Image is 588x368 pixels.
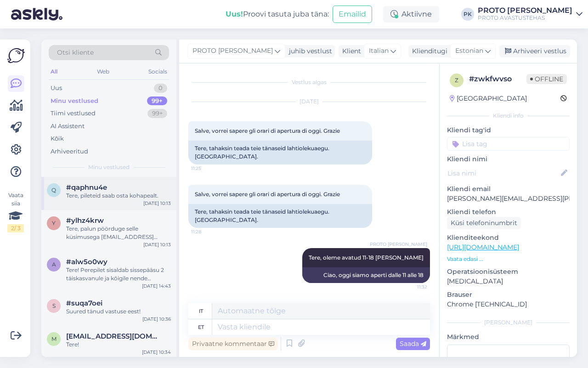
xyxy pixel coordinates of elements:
span: #ylhz4krw [66,216,104,225]
a: PROTO [PERSON_NAME]PROTO AVASTUSTEHAS [478,7,582,22]
span: m [51,335,57,342]
div: Suured tänud vastuse eest! [66,307,171,316]
div: Tere! [66,340,171,349]
p: Operatsioonisüsteem [447,267,570,277]
span: Saada [400,340,426,348]
div: Klienditugi [408,46,447,56]
div: PROTO AVASTUSTEHAS [478,14,572,22]
b: Uus! [226,10,243,18]
div: 2 / 3 [7,224,24,232]
div: Uus [51,84,62,93]
div: Tere, tahaksin teada teie tänaseid lahtiolekuaegu. [GEOGRAPHIC_DATA]. [188,141,372,164]
span: #suqa7oei [66,299,102,307]
div: Klient [339,46,361,56]
div: [DATE] 10:34 [142,349,171,356]
div: Socials [147,66,169,78]
p: Klienditeekond [447,233,570,243]
span: 11:28 [191,228,226,235]
div: Tere, pileteid saab osta kohapealt. [66,192,171,200]
div: it [199,303,203,319]
div: [DATE] 10:36 [142,316,171,323]
div: Ciao, oggi siamo aperti dalle 11 alle 18 [302,267,430,283]
span: a [52,261,56,268]
input: Lisa tag [447,137,570,151]
span: Offline [526,74,567,84]
span: 11:32 [393,283,427,290]
div: Proovi tasuta juba täna: [226,9,329,20]
span: Salve, vorrei sapere gli orari di apertura di oggi. Grazie [195,191,340,198]
span: y [52,220,56,226]
div: Tere, palun pöörduge selle küsimusega [EMAIL_ADDRESS][DOMAIN_NAME] [66,225,171,241]
div: Tiimi vestlused [51,109,96,118]
span: Otsi kliente [57,48,94,57]
div: Minu vestlused [51,96,98,106]
span: s [52,302,56,309]
div: juhib vestlust [285,46,332,56]
span: #qaphnu4e [66,183,107,192]
div: 0 [154,84,167,93]
p: Kliendi tag'id [447,125,570,135]
input: Lisa nimi [447,168,559,178]
div: [GEOGRAPHIC_DATA] [450,94,527,103]
p: [PERSON_NAME][EMAIL_ADDRESS][PERSON_NAME][DOMAIN_NAME] [447,194,570,204]
span: m.jagomagi@uulu.edu.ee [66,332,162,340]
div: Tere! Perepilet sisaldab sissepääsu 2 täiskasvanule ja kõigile nende alaealistele lastele. [66,266,171,283]
span: z [455,77,458,84]
div: [DATE] 14:43 [142,283,171,289]
div: # zwkfwvso [469,74,526,85]
p: Märkmed [447,332,570,342]
div: [PERSON_NAME] [447,318,570,327]
div: AI Assistent [51,122,85,131]
p: Kliendi email [447,184,570,194]
p: Kliendi nimi [447,154,570,164]
span: PROTO [PERSON_NAME] [192,46,273,56]
div: Vaata siia [7,191,24,232]
span: q [51,187,56,193]
span: Tere, oleme avatud 11-18 [PERSON_NAME] [309,254,424,261]
img: Askly Logo [7,47,25,64]
div: PK [461,8,474,21]
a: [URL][DOMAIN_NAME] [447,243,519,251]
span: Italian [369,46,389,56]
p: Brauser [447,290,570,300]
button: Emailid [333,6,372,23]
span: #alw5o0wy [66,258,107,266]
div: [DATE] 10:13 [143,241,171,248]
span: Estonian [455,46,483,56]
p: Kliendi telefon [447,207,570,217]
span: Minu vestlused [88,163,130,171]
div: 99+ [147,96,167,106]
div: Tere, tahaksin teada teie tänaseid lahtiolekuaegu. [GEOGRAPHIC_DATA]. [188,204,372,228]
div: Web [95,66,111,78]
div: et [198,319,204,335]
div: [DATE] [188,97,430,106]
p: [MEDICAL_DATA] [447,277,570,286]
p: Vaata edasi ... [447,255,570,263]
div: All [49,66,59,78]
div: Küsi telefoninumbrit [447,217,521,229]
div: Arhiveeri vestlus [499,45,570,57]
div: Arhiveeritud [51,147,88,156]
div: Vestlus algas [188,78,430,86]
div: Aktiivne [383,6,439,23]
span: PROTO [PERSON_NAME] [370,241,427,248]
span: 11:25 [191,165,226,172]
div: Kliendi info [447,112,570,120]
div: Privaatne kommentaar [188,338,278,350]
div: 99+ [147,109,167,118]
span: Salve, vorrei sapere gli orari di apertura di oggi. Grazie [195,127,340,134]
div: PROTO [PERSON_NAME] [478,7,572,14]
p: Chrome [TECHNICAL_ID] [447,300,570,309]
div: [DATE] 10:13 [143,200,171,207]
div: Kõik [51,134,64,143]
